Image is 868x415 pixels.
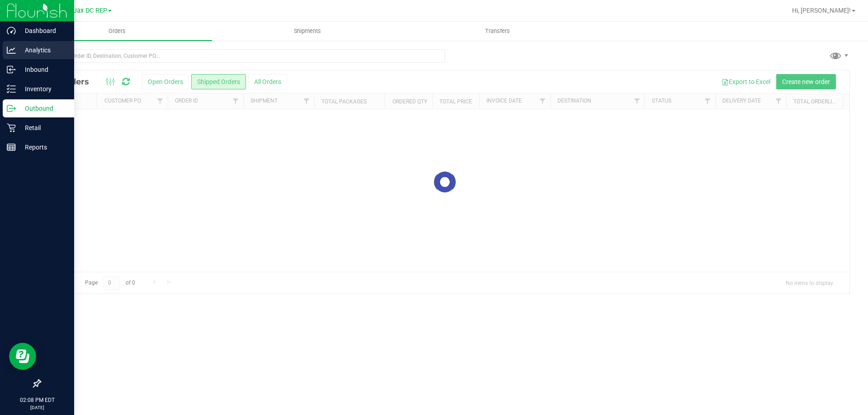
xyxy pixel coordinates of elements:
p: Outbound [16,103,70,114]
a: Orders [22,22,212,41]
p: Reports [16,142,70,153]
inline-svg: Inbound [7,65,16,74]
a: Shipments [212,22,402,41]
inline-svg: Dashboard [7,26,16,35]
input: Search Order ID, Destination, Customer PO... [40,49,445,63]
inline-svg: Analytics [7,46,16,55]
a: Transfers [402,22,593,41]
inline-svg: Reports [7,143,16,152]
span: Jax DC REP [73,7,107,14]
p: 02:08 PM EDT [4,396,70,404]
p: Dashboard [16,25,70,36]
inline-svg: Inventory [7,84,16,93]
p: Inbound [16,64,70,75]
inline-svg: Outbound [7,104,16,113]
span: Transfers [473,27,522,35]
inline-svg: Retail [7,123,16,132]
p: Analytics [16,45,70,56]
span: Shipments [282,27,333,35]
span: Hi, [PERSON_NAME]! [792,7,851,14]
p: Inventory [16,84,70,94]
iframe: Resource center [9,343,36,370]
p: [DATE] [4,404,70,411]
p: Retail [16,122,70,133]
span: Orders [96,27,138,35]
